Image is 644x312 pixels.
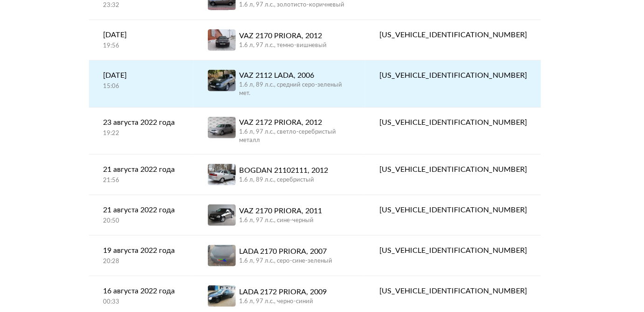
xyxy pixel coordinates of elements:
[89,20,194,60] a: [DATE]19:56
[240,176,329,184] div: 1.6 л, 89 л.c., серебристый
[379,245,527,256] div: [US_VEHICLE_IDENTIFICATION_NUMBER]
[103,29,180,41] div: [DATE]
[194,61,365,107] a: VAZ 2112 LADA, 20061.6 л, 89 л.c., средний серо-зеленый мет.
[379,204,527,216] div: [US_VEHICLE_IDENTIFICATION_NUMBER]
[103,82,180,91] div: 15:06
[194,155,365,195] a: BOGDAN 21102111, 20121.6 л, 89 л.c., серебристый
[89,195,194,235] a: 21 августа 2022 года20:50
[365,108,541,137] a: [US_VEHICLE_IDENTIFICATION_NUMBER]
[103,117,180,128] div: 23 августа 2022 года
[379,70,527,81] div: [US_VEHICLE_IDENTIFICATION_NUMBER]
[194,195,365,235] a: VAZ 2170 PRIORA, 20111.6 л, 97 л.c., сине-черный
[240,117,351,128] div: VAZ 2172 PRIORA, 2012
[89,108,194,147] a: 23 августа 2022 года19:22
[103,298,180,306] div: 00:33
[240,217,322,225] div: 1.6 л, 97 л.c., сине-черный
[194,236,365,276] a: LADA 2170 PRIORA, 20071.6 л, 97 л.c., серо-сине-зеленый
[240,70,351,81] div: VAZ 2112 LADA, 2006
[240,298,327,306] div: 1.6 л, 97 л.c., черно-синий
[379,117,527,128] div: [US_VEHICLE_IDENTIFICATION_NUMBER]
[89,236,194,275] a: 19 августа 2022 года20:28
[240,1,345,9] div: 1.6 л, 97 л.c., золотисто-коричневый
[103,70,180,81] div: [DATE]
[103,164,180,175] div: 21 августа 2022 года
[379,29,527,41] div: [US_VEHICLE_IDENTIFICATION_NUMBER]
[103,245,180,256] div: 19 августа 2022 года
[240,128,351,145] div: 1.6 л, 97 л.c., светло-серебристый металл
[240,257,333,265] div: 1.6 л, 97 л.c., серо-сине-зеленый
[240,286,327,298] div: LADA 2172 PRIORA, 2009
[240,81,351,98] div: 1.6 л, 89 л.c., средний серо-зеленый мет.
[103,129,180,138] div: 19:22
[240,41,327,50] div: 1.6 л, 97 л.c., темно-вишневый
[89,61,194,100] a: [DATE]15:06
[103,1,180,10] div: 23:32
[103,258,180,266] div: 20:28
[103,176,180,185] div: 21:56
[103,42,180,50] div: 19:56
[365,276,541,306] a: [US_VEHICLE_IDENTIFICATION_NUMBER]
[194,108,365,154] a: VAZ 2172 PRIORA, 20121.6 л, 97 л.c., светло-серебристый металл
[103,285,180,297] div: 16 августа 2022 года
[365,20,541,50] a: [US_VEHICLE_IDENTIFICATION_NUMBER]
[240,30,327,41] div: VAZ 2170 PRIORA, 2012
[365,155,541,184] a: [US_VEHICLE_IDENTIFICATION_NUMBER]
[103,217,180,225] div: 20:50
[365,195,541,225] a: [US_VEHICLE_IDENTIFICATION_NUMBER]
[89,155,194,194] a: 21 августа 2022 года21:56
[379,285,527,297] div: [US_VEHICLE_IDENTIFICATION_NUMBER]
[240,165,329,176] div: BOGDAN 21102111, 2012
[379,164,527,175] div: [US_VEHICLE_IDENTIFICATION_NUMBER]
[103,204,180,216] div: 21 августа 2022 года
[365,236,541,265] a: [US_VEHICLE_IDENTIFICATION_NUMBER]
[240,246,333,257] div: LADA 2170 PRIORA, 2007
[365,61,541,90] a: [US_VEHICLE_IDENTIFICATION_NUMBER]
[240,205,322,217] div: VAZ 2170 PRIORA, 2011
[194,20,365,60] a: VAZ 2170 PRIORA, 20121.6 л, 97 л.c., темно-вишневый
